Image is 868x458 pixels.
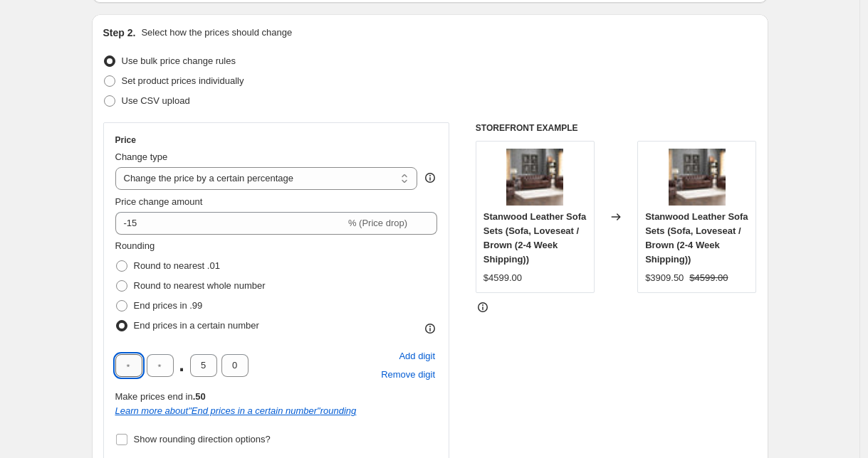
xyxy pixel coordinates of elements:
span: End prices in .99 [134,300,203,311]
span: Change type [115,151,168,162]
span: Use bulk price change rules [122,55,236,66]
span: Rounding [115,240,155,251]
span: Remove digit [381,368,435,382]
span: Round to nearest whole number [134,280,266,291]
span: End prices in a certain number [134,320,259,331]
input: ﹡ [147,354,174,377]
input: ﹡ [115,354,142,377]
span: Use CSV upload [122,95,190,106]
input: ﹡ [190,354,217,377]
span: Add digit [399,349,435,363]
div: $3909.50 [645,271,684,285]
span: Round to nearest .01 [134,260,220,271]
p: Select how the prices should change [141,26,292,40]
a: Learn more about"End prices in a certain number"rounding [115,405,357,416]
input: -15 [115,212,345,235]
span: Price change amount [115,196,203,207]
h3: Price [115,134,136,146]
button: Add placeholder [397,347,437,366]
span: Show rounding direction options? [134,434,271,444]
input: ﹡ [221,354,249,377]
strike: $4599.00 [689,271,728,285]
span: % (Price drop) [348,218,407,228]
h6: STOREFRONT EXAMPLE [476,122,757,134]
img: STANWOOD-SLC__17335_80x.jpg [669,149,726,206]
span: . [178,354,186,377]
h2: Step 2. [103,26,136,40]
span: Stanwood Leather Sofa Sets (Sofa, Loveseat / Brown (2-4 Week Shipping)) [483,211,586,265]
span: Set product prices individually [122,75,244,86]
div: $4599.00 [483,271,522,285]
span: Make prices end in [115,391,206,402]
b: .50 [193,391,206,402]
i: Learn more about " End prices in a certain number " rounding [115,405,357,416]
div: help [423,171,437,185]
span: Stanwood Leather Sofa Sets (Sofa, Loveseat / Brown (2-4 Week Shipping)) [645,211,748,265]
button: Remove placeholder [379,366,437,384]
img: STANWOOD-SLC__17335_80x.jpg [506,149,563,206]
